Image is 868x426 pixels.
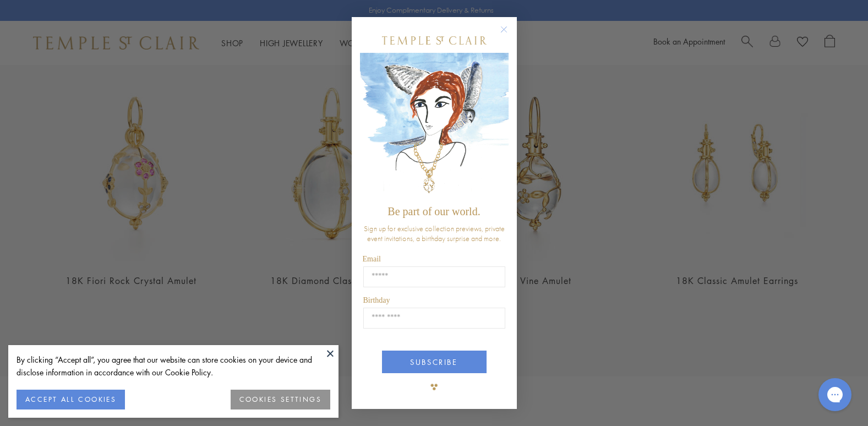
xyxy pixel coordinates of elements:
span: Be part of our world. [387,205,480,217]
button: SUBSCRIBE [382,351,487,373]
span: Email [363,255,381,263]
span: Birthday [363,296,390,304]
img: Temple St. Clair [382,36,487,45]
iframe: Gorgias live chat messenger [813,374,857,415]
img: c4a9eb12-d91a-4d4a-8ee0-386386f4f338.jpeg [360,53,509,200]
span: Sign up for exclusive collection previews, private event invitations, a birthday surprise and more. [364,223,505,243]
button: Close dialog [503,28,516,42]
input: Email [363,266,505,287]
img: TSC [423,376,445,398]
button: COOKIES SETTINGS [231,390,330,409]
button: ACCEPT ALL COOKIES [17,390,125,409]
div: By clicking “Accept all”, you agree that our website can store cookies on your device and disclos... [17,353,330,379]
